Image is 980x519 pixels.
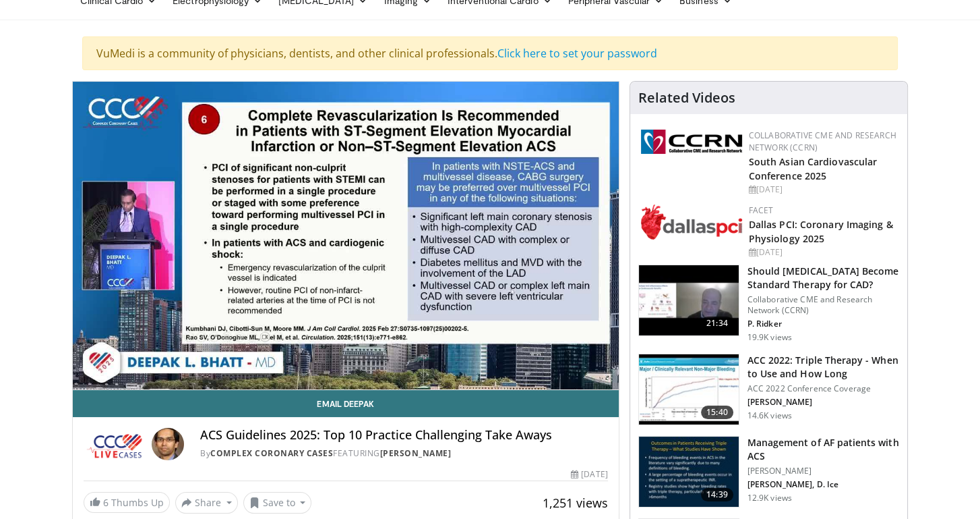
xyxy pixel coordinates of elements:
[103,496,109,509] span: 6
[73,82,619,390] video-js: Video Player
[747,294,899,316] p: Collaborative CME and Research Network (CCRN)
[701,488,733,501] span: 14:39
[84,492,170,513] a: 6 Thumbs Up
[152,428,184,460] img: Avatar
[380,447,452,459] a: [PERSON_NAME]
[243,492,312,514] button: Save to
[747,397,899,408] p: [PERSON_NAME]
[747,319,899,329] p: P. Ridker
[639,354,739,425] img: 9cc0c993-ed59-4664-aa07-2acdd981abd5.150x105_q85_crop-smart_upscale.jpg
[497,46,657,61] a: Click here to set your password
[571,468,607,481] div: [DATE]
[200,428,607,443] h4: ACS Guidelines 2025: Top 10 Practice Challenging Take Aways
[84,428,146,460] img: Complex Coronary Cases
[747,493,792,503] p: 12.9K views
[749,218,893,245] a: Dallas PCI: Coronary Imaging & Physiology 2025
[73,390,619,417] a: Email Deepak
[701,317,733,330] span: 21:34
[749,155,878,182] a: South Asian Cardiovascular Conference 2025
[747,383,899,394] p: ACC 2022 Conference Coverage
[747,410,792,421] p: 14.6K views
[747,265,899,292] h3: Should [MEDICAL_DATA] Become Standard Therapy for CAD?
[639,265,739,335] img: eb63832d-2f75-457d-8c1a-bbdc90eb409c.150x105_q85_crop-smart_upscale.jpg
[543,495,608,511] span: 1,251 views
[82,36,898,70] div: VuMedi is a community of physicians, dentists, and other clinical professionals.
[749,130,896,153] a: Collaborative CME and Research Network (CCRN)
[641,130,742,154] img: a04ee3ba-8487-4636-b0fb-5e8d268f3737.png.150x105_q85_autocrop_double_scale_upscale_version-0.2.png
[749,246,896,258] div: [DATE]
[639,437,739,507] img: bKdxKv0jK92UJBOH4xMDoxOjBrO-I4W8.150x105_q85_crop-smart_upscale.jpg
[638,265,899,343] a: 21:34 Should [MEDICAL_DATA] Become Standard Therapy for CAD? Collaborative CME and Research Netwo...
[747,332,792,343] p: 19.9K views
[747,466,899,476] p: [PERSON_NAME]
[200,447,607,460] div: By FEATURING
[638,354,899,425] a: 15:40 ACC 2022: Triple Therapy - When to Use and How Long ACC 2022 Conference Coverage [PERSON_NA...
[638,90,735,106] h4: Related Videos
[749,204,774,216] a: FACET
[638,436,899,508] a: 14:39 Management of AF patients with ACS [PERSON_NAME] [PERSON_NAME], D. Ice 12.9K views
[701,406,733,419] span: 15:40
[747,354,899,381] h3: ACC 2022: Triple Therapy - When to Use and How Long
[175,492,238,514] button: Share
[641,204,742,240] img: 939357b5-304e-4393-95de-08c51a3c5e2a.png.150x105_q85_autocrop_double_scale_upscale_version-0.2.png
[210,447,333,459] a: Complex Coronary Cases
[749,184,896,196] div: [DATE]
[747,479,899,490] p: [PERSON_NAME], D. Ice
[747,436,899,463] h3: Management of AF patients with ACS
